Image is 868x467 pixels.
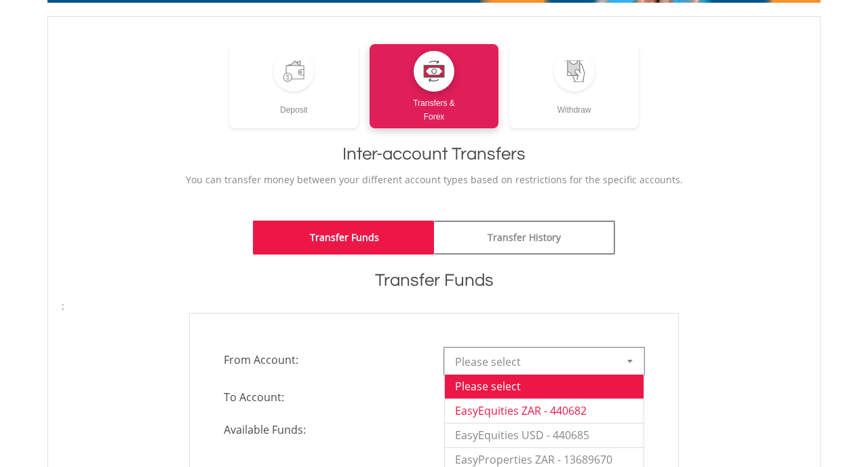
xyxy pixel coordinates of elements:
[370,44,499,128] a: Transfers &Forex
[229,92,359,117] div: Deposit
[370,92,499,124] div: Transfers & Forex
[229,44,359,128] a: Deposit
[445,423,644,447] li: EasyEquities USD - 440685
[62,142,806,166] h1: Inter-account Transfers
[509,92,639,117] div: Withdraw
[455,348,613,375] span: Please select
[509,44,639,128] a: Withdraw
[445,374,644,398] li: Please select
[214,385,434,409] span: To Account:
[214,348,434,372] span: From Account:
[214,422,434,438] span: Available Funds:
[434,221,615,255] a: Transfer History
[253,221,434,255] a: Transfer Funds
[62,268,806,293] h1: Transfer Funds
[62,173,806,187] p: You can transfer money between your different account types based on restrictions for the specifi...
[445,398,644,423] li: EasyEquities ZAR - 440682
